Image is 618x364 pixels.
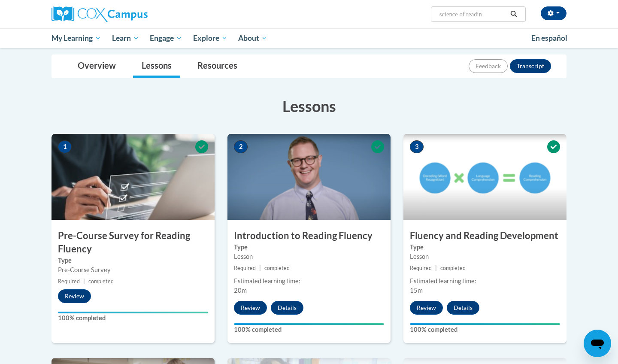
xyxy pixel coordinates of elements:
a: Cox Campus [51,6,215,22]
span: My Learning [51,33,101,43]
div: Your progress [234,323,384,325]
span: Required [234,265,256,271]
h3: Introduction to Reading Fluency [227,229,391,243]
a: Resources [189,55,246,78]
button: Feedback [469,59,508,73]
img: Course Image [403,134,566,220]
a: En español [526,29,573,47]
div: Pre-Course Survey [58,265,208,275]
iframe: Button to launch messaging window [584,330,611,357]
div: Your progress [410,323,560,325]
span: 15m [410,287,423,294]
button: Details [447,301,479,315]
div: Your progress [58,312,208,313]
span: | [259,265,261,271]
a: Learn [106,28,145,48]
span: | [435,265,437,271]
a: My Learning [46,28,106,48]
span: Required [410,265,432,271]
h3: Lessons [51,95,566,117]
span: Learn [112,33,139,43]
span: Engage [150,33,182,43]
div: Estimated learning time: [234,276,384,286]
label: Type [410,243,560,252]
div: Lesson [410,252,560,261]
label: Type [58,256,208,265]
div: Main menu [39,28,579,48]
span: En español [531,33,567,42]
span: 3 [410,140,424,153]
span: Required [58,278,80,285]
label: 100% completed [234,325,384,334]
button: Details [271,301,303,315]
label: Type [234,243,384,252]
span: 1 [58,140,72,153]
a: Overview [69,55,124,78]
button: Review [58,289,91,303]
button: Search [507,9,520,19]
span: completed [88,278,114,285]
button: Review [410,301,443,315]
a: Lessons [133,55,180,78]
button: Review [234,301,267,315]
span: About [238,33,267,43]
button: Transcript [510,59,551,73]
img: Cox Campus [51,6,148,22]
h3: Pre-Course Survey for Reading Fluency [51,229,215,256]
span: | [83,278,85,285]
img: Course Image [51,134,215,220]
div: Estimated learning time: [410,276,560,286]
label: 100% completed [410,325,560,334]
span: completed [264,265,290,271]
span: Explore [193,33,227,43]
h3: Fluency and Reading Development [403,229,566,243]
img: Course Image [227,134,391,220]
span: 2 [234,140,248,153]
button: Account Settings [541,6,566,20]
span: 20m [234,287,247,294]
a: Engage [144,28,188,48]
a: Explore [188,28,233,48]
span: completed [440,265,466,271]
div: Lesson [234,252,384,261]
input: Search Courses [439,9,507,19]
label: 100% completed [58,313,208,323]
a: About [233,28,273,48]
